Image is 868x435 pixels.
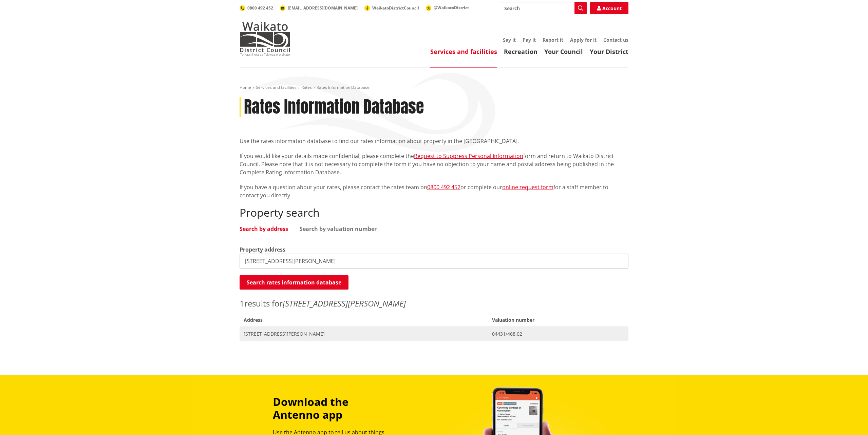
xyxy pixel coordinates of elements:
a: Services and facilities [256,84,297,90]
span: @WaikatoDistrict [434,5,469,11]
span: [STREET_ADDRESS][PERSON_NAME] [244,331,484,337]
a: Account [590,2,628,14]
a: online request form [502,183,553,191]
a: 0800 492 452 [240,5,273,11]
a: Recreation [504,47,537,56]
a: [STREET_ADDRESS][PERSON_NAME] 04431/468.02 [240,327,628,341]
img: Waikato District Council - Te Kaunihera aa Takiwaa o Waikato [240,22,290,56]
span: 1 [240,298,244,309]
h3: Download the Antenno app [273,395,396,421]
a: Report it [543,37,563,43]
span: [EMAIL_ADDRESS][DOMAIN_NAME] [288,5,358,11]
h1: Rates Information Database [244,97,424,117]
span: 0800 492 452 [247,5,273,11]
h2: Property search [240,206,628,219]
a: Search by address [240,226,288,232]
a: Services and facilities [430,47,497,56]
p: results for [240,297,628,310]
input: Search input [500,2,587,14]
input: e.g. Duke Street NGARUAWAHIA [240,254,628,269]
span: Rates Information Database [317,84,370,90]
label: Property address [240,245,285,254]
a: Your Council [544,47,583,56]
span: 04431/468.02 [492,331,624,337]
a: Say it [503,37,516,43]
span: Address [240,313,488,327]
p: Use the rates information database to find out rates information about property in the [GEOGRAPHI... [240,137,628,145]
a: WaikatoDistrictCouncil [364,5,419,11]
p: If you would like your details made confidential, please complete the form and return to Waikato ... [240,152,628,176]
a: Search by valuation number [300,226,377,232]
a: Pay it [523,37,536,43]
iframe: Messenger Launcher [837,407,861,431]
a: Contact us [603,37,628,43]
a: Apply for it [570,37,597,43]
a: Home [240,84,251,90]
p: If you have a question about your rates, please contact the rates team on or complete our for a s... [240,183,628,199]
nav: breadcrumb [240,85,628,91]
a: Request to Suppress Personal Information [414,152,523,160]
span: WaikatoDistrictCouncil [372,5,419,11]
span: Valuation number [488,313,628,327]
a: Your District [590,47,628,56]
a: Rates [301,84,312,90]
a: @WaikatoDistrict [426,5,469,11]
a: [EMAIL_ADDRESS][DOMAIN_NAME] [280,5,358,11]
em: [STREET_ADDRESS][PERSON_NAME] [283,298,406,309]
a: 0800 492 452 [427,183,460,191]
button: Search rates information database [240,275,348,290]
